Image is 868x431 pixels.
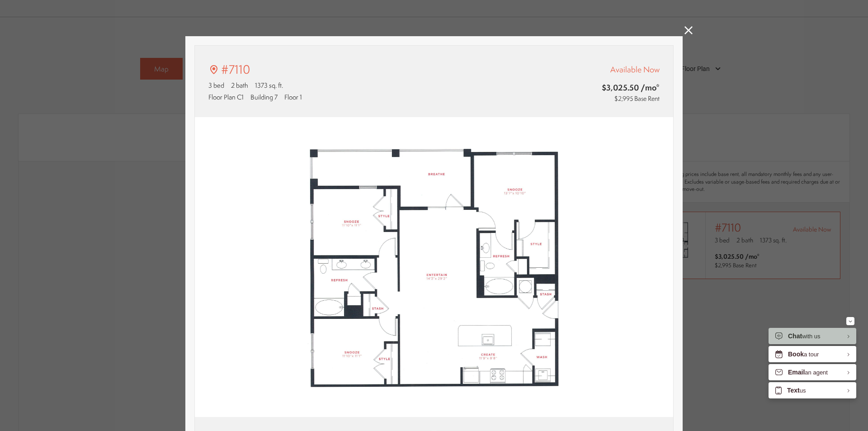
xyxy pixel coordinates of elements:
span: 3 bed [208,81,224,90]
p: #7110 [221,61,250,78]
span: Floor Plan C1 [208,92,244,102]
span: Floor 1 [284,92,302,102]
span: Building 7 [250,92,278,102]
span: 2 bath [231,81,248,90]
span: Available Now [610,64,660,75]
span: $3,025.50 /mo* [550,82,660,93]
img: #7110 - 3 bedroom floor plan layout with 2 bathrooms and 1373 square feet [195,117,673,417]
span: 1373 sq. ft. [255,81,283,90]
span: $2,995 Base Rent [614,94,660,103]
